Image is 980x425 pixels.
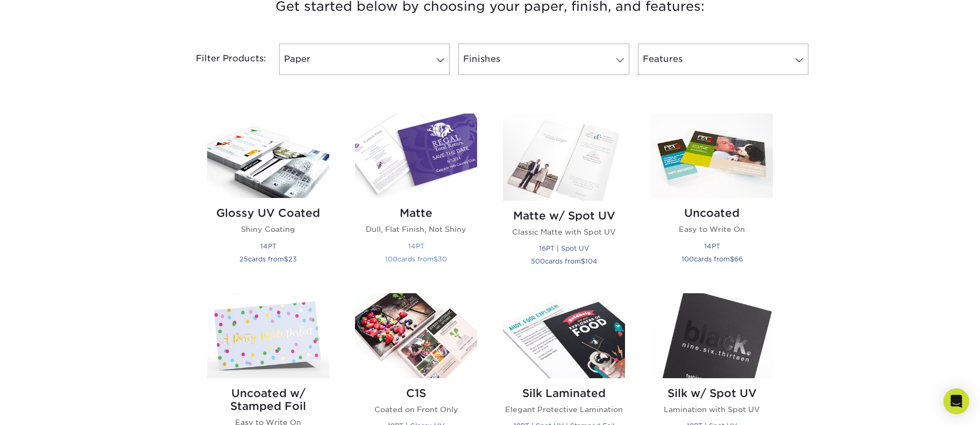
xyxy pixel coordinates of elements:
p: Coated on Front Only [355,404,477,415]
h2: Glossy UV Coated [207,207,329,219]
small: cards from [681,255,743,263]
small: cards from [385,255,447,263]
img: C1S Postcards [355,293,477,378]
span: 500 [531,257,545,265]
h2: Silk Laminated [503,387,625,400]
span: $ [284,255,288,263]
img: Uncoated w/ Stamped Foil Postcards [207,293,329,378]
small: cards from [239,255,297,263]
a: Finishes [458,44,629,75]
h2: Uncoated w/ Stamped Foil [207,387,329,413]
h2: Matte [355,207,477,219]
p: Easy to Write On [651,224,773,235]
a: Features [638,44,808,75]
span: $ [730,255,734,263]
span: 23 [288,255,297,263]
small: cards from [531,257,598,265]
p: Classic Matte with Spot UV [503,226,625,237]
a: Paper [279,44,450,75]
a: Matte w/ Spot UV Postcards Matte w/ Spot UV Classic Matte with Spot UV 16PT | Spot UV 500cards fr... [503,114,625,280]
h2: Silk w/ Spot UV [651,387,773,400]
a: Uncoated Postcards Uncoated Easy to Write On 14PT 100cards from$66 [651,114,773,280]
span: $ [581,257,585,265]
img: Silk w/ Spot UV Postcards [651,293,773,378]
span: 104 [585,257,598,265]
div: Open Intercom Messenger [943,388,969,414]
a: Glossy UV Coated Postcards Glossy UV Coated Shiny Coating 14PT 25cards from$23 [207,114,329,280]
small: 14PT [260,242,276,250]
h2: Uncoated [651,207,773,219]
img: Silk Laminated Postcards [503,293,625,378]
p: Lamination with Spot UV [651,404,773,415]
span: 25 [239,255,248,263]
span: $ [434,255,438,263]
img: Uncoated Postcards [651,114,773,198]
img: Glossy UV Coated Postcards [207,114,329,198]
p: Dull, Flat Finish, Not Shiny [355,224,477,235]
a: Matte Postcards Matte Dull, Flat Finish, Not Shiny 14PT 100cards from$30 [355,114,477,280]
h2: Matte w/ Spot UV [503,209,625,222]
div: Filter Products: [167,44,275,75]
iframe: Google Customer Reviews [3,392,91,421]
small: 14PT [704,242,720,250]
h2: C1S [355,387,477,400]
span: 30 [438,255,447,263]
p: Shiny Coating [207,224,329,235]
img: Matte Postcards [355,114,477,198]
img: Matte w/ Spot UV Postcards [503,114,625,201]
span: 100 [681,255,694,263]
span: 66 [734,255,743,263]
p: Elegant Protective Lamination [503,404,625,415]
span: 100 [385,255,397,263]
small: 16PT | Spot UV [539,244,589,252]
small: 14PT [408,242,424,250]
